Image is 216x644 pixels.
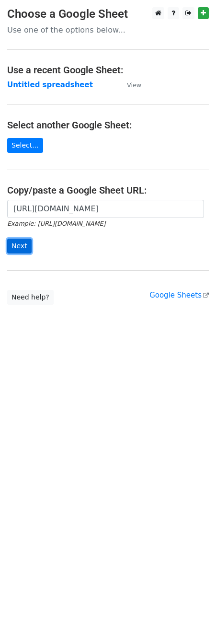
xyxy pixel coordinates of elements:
p: Use one of the options below... [7,25,209,35]
small: View [127,81,141,89]
h4: Select another Google Sheet: [7,119,209,131]
a: Need help? [7,290,54,305]
input: Next [7,239,32,253]
small: Example: [URL][DOMAIN_NAME] [7,220,105,227]
h4: Use a recent Google Sheet: [7,64,209,76]
a: View [117,80,141,89]
h3: Choose a Google Sheet [7,7,209,21]
a: Select... [7,138,43,153]
input: Paste your Google Sheet URL here [7,200,204,218]
a: Google Sheets [149,291,209,299]
a: Untitled spreadsheet [7,80,93,89]
h4: Copy/paste a Google Sheet URL: [7,184,209,196]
